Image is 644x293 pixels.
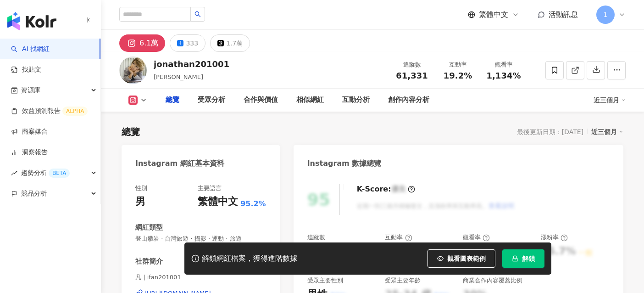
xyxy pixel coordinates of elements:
[307,233,325,242] div: 追蹤數
[135,184,147,192] div: 性別
[296,95,324,106] div: 相似網紅
[21,80,40,101] span: 資源庫
[154,73,203,80] span: [PERSON_NAME]
[244,95,278,106] div: 合作與價值
[170,34,205,52] button: 333
[604,10,608,20] span: 1
[396,71,427,80] span: 61,331
[444,71,472,80] span: 19.2%
[541,233,568,242] div: 漲粉率
[517,128,583,135] div: 最後更新日期：[DATE]
[487,71,521,80] span: 1,134%
[119,34,165,52] button: 6.1萬
[11,107,88,116] a: 效益預測報告ALPHA
[139,37,158,50] div: 6.1萬
[549,10,578,19] span: 活動訊息
[135,158,224,169] div: Instagram 網紅基本資料
[522,255,535,262] span: 解鎖
[226,37,243,50] div: 1.7萬
[385,276,421,285] div: 受眾主要年齡
[440,60,475,69] div: 互動率
[388,95,429,106] div: 創作內容分析
[194,11,201,17] span: search
[357,184,415,194] div: K-Score :
[122,125,140,138] div: 總覽
[135,273,266,282] span: 凡 | ifan201001
[135,223,163,232] div: 網紅類型
[198,195,238,209] div: 繁體中文
[21,183,47,204] span: 競品分析
[307,276,343,285] div: 受眾主要性別
[594,93,626,107] div: 近三個月
[7,12,56,30] img: logo
[186,37,198,50] div: 333
[447,255,486,262] span: 觀看圖表範例
[49,169,70,178] div: BETA
[11,45,50,54] a: searchAI 找網紅
[119,56,147,84] img: KOL Avatar
[479,10,508,20] span: 繁體中文
[11,148,48,157] a: 洞察報告
[463,233,490,242] div: 觀看率
[463,276,522,285] div: 商業合作內容覆蓋比例
[240,199,266,209] span: 95.2%
[342,95,370,106] div: 互動分析
[512,255,518,262] span: lock
[135,235,266,243] span: 登山攀岩 · 台灣旅遊 · 攝影 · 運動 · 旅遊
[11,65,41,74] a: 找貼文
[202,254,297,264] div: 解鎖網紅檔案，獲得進階數據
[210,34,250,52] button: 1.7萬
[385,233,412,242] div: 互動率
[486,60,521,69] div: 觀看率
[427,249,495,268] button: 觀看圖表範例
[166,95,179,106] div: 總覽
[11,127,48,136] a: 商案媒合
[502,249,544,268] button: 解鎖
[11,170,17,176] span: rise
[394,60,429,69] div: 追蹤數
[198,95,225,106] div: 受眾分析
[21,163,70,183] span: 趨勢分析
[198,184,222,192] div: 主要語言
[154,58,229,70] div: jonathan201001
[307,158,382,169] div: Instagram 數據總覽
[591,126,623,138] div: 近三個月
[135,195,145,209] div: 男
